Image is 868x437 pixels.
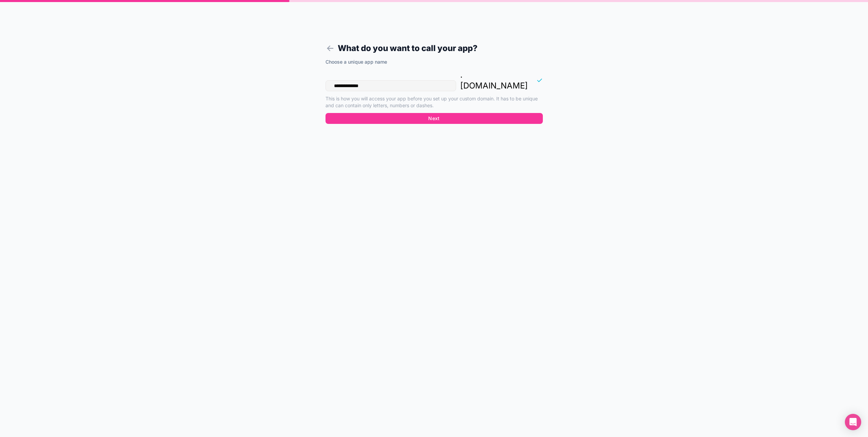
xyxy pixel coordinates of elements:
[325,42,543,54] h1: What do you want to call your app?
[325,113,543,124] button: Next
[325,59,387,65] label: Choose a unique app name
[845,414,861,430] div: Open Intercom Messenger
[325,95,543,109] p: This is how you will access your app before you set up your custom domain. It has to be unique an...
[460,69,528,91] p: . [DOMAIN_NAME]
